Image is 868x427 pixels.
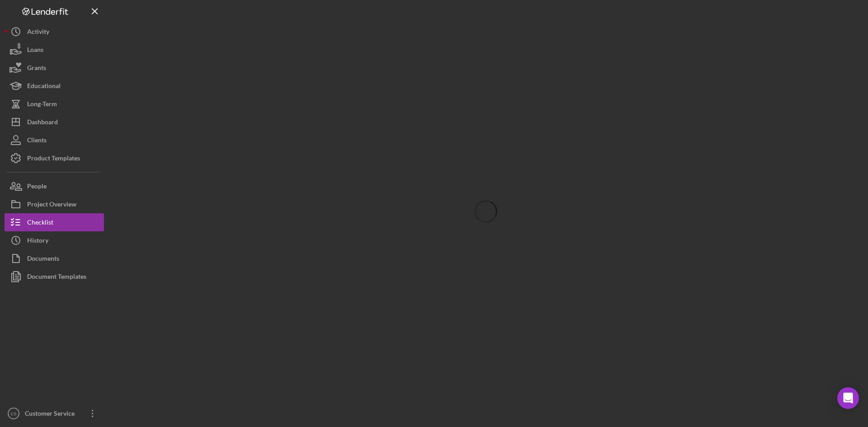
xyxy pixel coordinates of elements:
div: People [27,177,47,197]
div: Loans [27,41,43,61]
div: Open Intercom Messenger [837,387,859,409]
button: Project Overview [5,195,104,213]
button: Document Templates [5,267,104,286]
div: Long-Term [27,95,57,115]
button: Product Templates [5,149,104,167]
button: Educational [5,77,104,95]
button: People [5,177,104,195]
button: Clients [5,131,104,149]
text: CS [10,411,16,416]
div: Product Templates [27,149,80,169]
button: CSCustomer Service [5,404,104,422]
div: Grants [27,59,46,79]
div: Educational [27,77,61,97]
button: Loans [5,41,104,59]
button: Long-Term [5,95,104,113]
button: Activity [5,23,104,41]
button: History [5,231,104,249]
button: Documents [5,249,104,267]
button: Dashboard [5,113,104,131]
div: Checklist [27,213,53,234]
div: History [27,231,48,252]
button: Checklist [5,213,104,231]
div: Dashboard [27,113,58,133]
div: Clients [27,131,47,151]
div: Documents [27,249,59,270]
div: Project Overview [27,195,76,216]
button: Grants [5,59,104,77]
div: Document Templates [27,267,86,288]
div: Customer Service [23,404,81,425]
div: Activity [27,23,49,43]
